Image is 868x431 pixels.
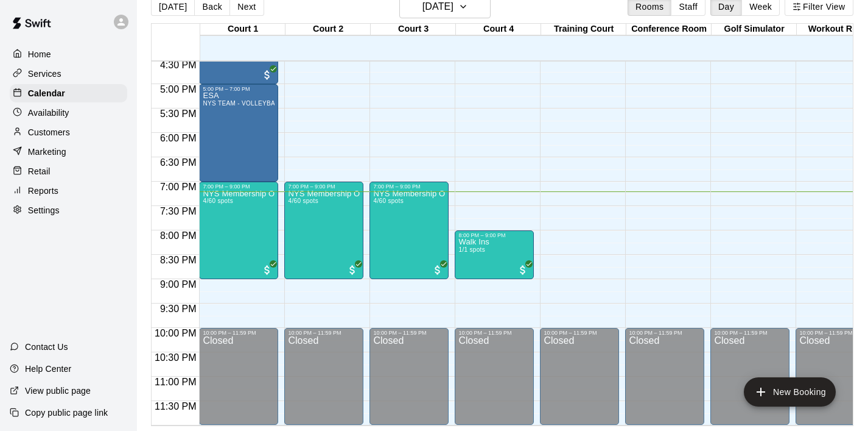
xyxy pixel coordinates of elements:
div: Closed [458,336,530,429]
span: NYS TEAM - VOLLEYBALL (After 3 pm) [203,100,318,107]
div: 10:00 PM – 11:59 PM [288,330,360,336]
div: Court 4 [456,24,541,35]
p: Availability [28,107,69,119]
a: Marketing [10,143,127,161]
div: 7:00 PM – 9:00 PM [288,183,360,190]
a: Services [10,65,127,83]
div: Conference Room [626,24,712,35]
div: 10:00 PM – 11:59 PM [203,330,275,336]
div: 8:00 PM – 9:00 PM [458,232,530,238]
div: 10:00 PM – 11:59 PM [714,330,786,336]
div: 7:00 PM – 9:00 PM: NYS Membership Open Gym / Drop-Ins [199,182,278,279]
p: Help Center [25,363,71,375]
span: 9:00 PM [157,279,200,290]
span: 11:00 PM [152,377,199,387]
a: Customers [10,123,127,141]
span: All customers have paid [517,264,529,276]
p: View public page [25,385,91,397]
div: 10:00 PM – 11:59 PM: Closed [199,328,278,425]
p: Marketing [28,146,66,158]
a: Reports [10,182,127,200]
p: Settings [28,204,60,216]
a: Retail [10,162,127,180]
div: Closed [373,336,445,429]
span: 10:30 PM [152,352,199,363]
div: Closed [203,336,275,429]
span: 6:00 PM [157,133,200,143]
span: 11:30 PM [152,401,199,411]
div: 10:00 PM – 11:59 PM: Closed [284,328,363,425]
p: Home [28,48,51,60]
div: 10:00 PM – 11:59 PM: Closed [625,328,704,425]
span: 6:30 PM [157,157,200,168]
a: Home [10,45,127,63]
span: 10:00 PM [152,328,199,338]
div: Court 2 [285,24,371,35]
span: 7:00 PM [157,182,200,192]
div: 7:00 PM – 9:00 PM [373,183,445,190]
a: Availability [10,104,127,122]
span: 4:30 PM [157,60,200,70]
div: Golf Simulator [712,24,797,35]
div: 7:00 PM – 9:00 PM [203,183,275,190]
div: 10:00 PM – 11:59 PM: Closed [369,328,449,425]
span: All customers have paid [261,69,273,81]
p: Contact Us [25,341,68,353]
div: 8:00 PM – 9:00 PM: Walk Ins [455,230,534,279]
div: Court 3 [371,24,456,35]
span: 5:00 PM [157,84,200,94]
span: 8:30 PM [157,255,200,265]
div: 7:00 PM – 9:00 PM: NYS Membership Open Gym / Drop-Ins [284,182,363,279]
p: Services [28,68,61,80]
p: Calendar [28,87,65,99]
div: Closed [288,336,360,429]
div: Closed [544,336,615,429]
span: 4/60 spots filled [203,198,233,204]
div: 10:00 PM – 11:59 PM [458,330,530,336]
span: 9:30 PM [157,304,200,314]
span: 8:00 PM [157,230,200,241]
div: 10:00 PM – 11:59 PM [373,330,445,336]
button: add [744,377,836,407]
div: 5:00 PM – 7:00 PM: ESA [199,84,278,182]
span: 5:30 PM [157,109,200,119]
div: 10:00 PM – 11:59 PM: Closed [455,328,534,425]
span: 4/60 spots filled [373,198,403,204]
a: Calendar [10,84,127,102]
div: Training Court [541,24,626,35]
div: 10:00 PM – 11:59 PM: Closed [540,328,619,425]
p: Retail [28,165,51,177]
span: 4/60 spots filled [288,198,318,204]
div: Closed [714,336,786,429]
div: 5:00 PM – 7:00 PM [203,86,275,92]
span: 1/1 spots filled [458,246,485,253]
p: Copy public page link [25,407,108,419]
div: Court 1 [200,24,285,35]
span: All customers have paid [261,264,273,276]
p: Customers [28,126,70,138]
div: 10:00 PM – 11:59 PM [544,330,615,336]
div: 7:00 PM – 9:00 PM: NYS Membership Open Gym / Drop-Ins [369,182,449,279]
p: Reports [28,185,58,197]
span: 7:30 PM [157,206,200,216]
div: 10:00 PM – 11:59 PM [629,330,701,336]
span: All customers have paid [346,264,359,276]
span: All customers have paid [432,264,444,276]
a: Settings [10,201,127,219]
div: 10:00 PM – 11:59 PM: Closed [710,328,789,425]
div: Closed [629,336,701,429]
